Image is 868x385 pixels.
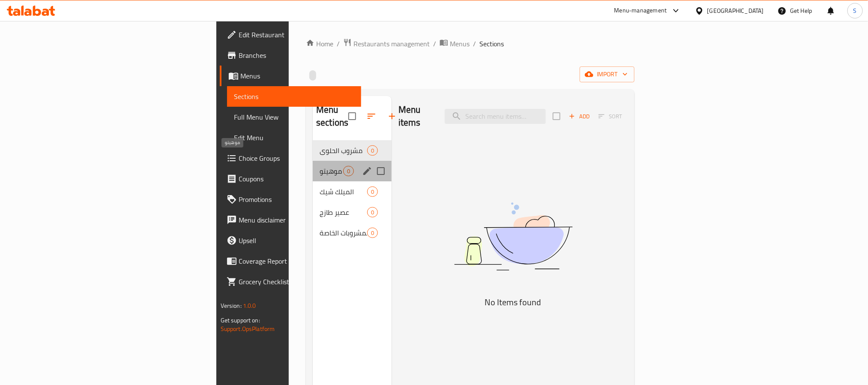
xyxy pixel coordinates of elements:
[227,86,361,107] a: Sections
[343,107,361,125] span: Select all sections
[445,109,546,124] input: search
[343,38,430,49] a: Restaurants management
[313,161,392,181] div: موهيتو0edit
[239,153,354,163] span: Choice Groups
[353,39,430,49] span: Restaurants management
[313,137,392,247] nav: Menu sections
[320,186,367,197] span: الميلك شيك
[320,166,343,176] span: موهيتو
[240,71,354,81] span: Menus
[361,106,382,126] span: Sort sections
[313,140,392,161] div: مشروب الحلوى0
[220,24,361,45] a: Edit Restaurant
[614,6,667,16] div: Menu-management
[367,207,378,217] div: items
[220,271,361,292] a: Grocery Checklist
[221,315,260,326] span: Get support on:
[313,223,392,243] div: المشروبات الخاصة0
[320,207,367,217] span: عصير طازج
[593,110,628,123] span: Select section first
[227,107,361,127] a: Full Menu View
[220,189,361,210] a: Promotions
[227,127,361,148] a: Edit Menu
[221,300,242,311] span: Version:
[368,147,377,155] span: 0
[239,194,354,205] span: Promotions
[220,168,361,189] a: Coupons
[220,66,361,86] a: Menus
[440,38,470,49] a: Menus
[239,256,354,266] span: Coverage Report
[406,180,620,293] img: dish.svg
[450,39,470,49] span: Menus
[367,145,378,156] div: items
[707,6,764,15] div: [GEOGRAPHIC_DATA]
[313,181,392,202] div: الميلك شيك0
[220,230,361,251] a: Upsell
[368,188,377,196] span: 0
[221,323,275,334] a: Support.OpsPlatform
[234,132,354,143] span: Edit Menu
[473,39,476,49] li: /
[853,6,857,15] span: S
[220,251,361,271] a: Coverage Report
[306,38,635,49] nav: breadcrumb
[344,167,353,175] span: 0
[433,39,436,49] li: /
[566,110,593,123] button: Add
[382,106,402,126] button: Add section
[239,277,354,287] span: Grocery Checklist
[587,69,628,80] span: import
[234,112,354,122] span: Full Menu View
[239,30,354,40] span: Edit Restaurant
[220,148,361,168] a: Choice Groups
[239,215,354,225] span: Menu disclaimer
[234,91,354,102] span: Sections
[239,235,354,246] span: Upsell
[343,166,354,176] div: items
[368,229,377,237] span: 0
[568,111,591,121] span: Add
[239,174,354,184] span: Coupons
[367,228,378,238] div: items
[368,208,377,217] span: 0
[320,145,367,156] span: مشروب الحلوى
[313,202,392,223] div: عصير طازج0
[239,50,354,60] span: Branches
[320,228,367,238] span: المشروبات الخاصة
[479,39,504,49] span: Sections
[580,66,635,82] button: import
[220,210,361,230] a: Menu disclaimer
[220,45,361,66] a: Branches
[361,165,374,177] button: edit
[398,103,434,129] h2: Menu items
[406,295,620,309] h5: No Items found
[566,110,593,123] span: Add item
[367,186,378,197] div: items
[243,300,256,311] span: 1.0.0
